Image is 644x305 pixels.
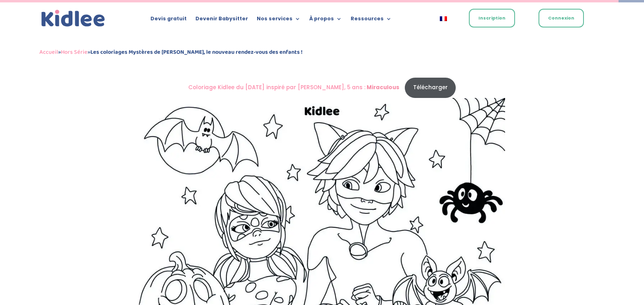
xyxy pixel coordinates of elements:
strong: Les coloriages Mystères de [PERSON_NAME], le nouveau rendez-vous des enfants ! [90,47,302,57]
a: Ressources [351,16,392,25]
a: Devis gratuit [150,16,187,25]
a: Inscription [469,9,515,27]
a: Nos services [257,16,301,25]
a: Hors Série [61,47,88,57]
span: Miraculous [367,84,399,91]
img: logo_kidlee_bleu [39,8,107,29]
a: À propos [309,16,342,25]
span: » » [39,47,302,57]
a: Accueil [39,47,58,57]
a: Connexion [539,9,584,27]
img: Français [440,16,447,21]
a: Devenir Babysitter [195,16,248,25]
a: Télécharger [405,78,455,98]
a: Kidlee Logo [39,8,107,29]
a: Coloriage Kidlee du [DATE] inspiré par [PERSON_NAME], 5 ans : Miraculous [188,84,401,91]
